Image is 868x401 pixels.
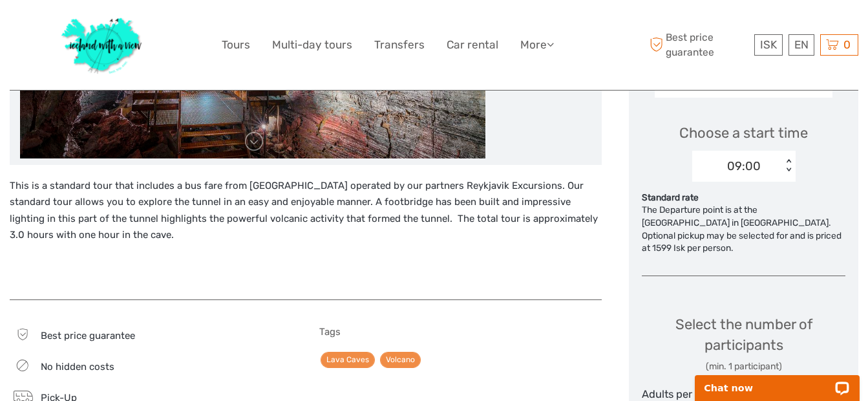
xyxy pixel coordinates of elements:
span: Best price guarantee [646,30,751,59]
span: No hidden costs [41,361,114,373]
a: Tours [222,36,250,54]
a: Transfers [374,36,425,54]
p: This is a standard tour that includes a bus fare from [GEOGRAPHIC_DATA] operated by our partners ... [10,178,602,244]
div: < > [783,159,794,173]
div: Standard rate [642,191,845,204]
iframe: LiveChat chat widget [686,360,868,401]
span: Choose a start time [679,123,808,143]
h5: Tags [319,326,602,338]
a: Volcano [380,352,421,368]
img: 1077-ca632067-b948-436b-9c7a-efe9894e108b_logo_big.jpg [55,10,149,80]
span: Best price guarantee [41,330,135,341]
span: ISK [760,38,777,51]
div: (min. 1 participant) [642,360,845,373]
div: The Departure point is at the [GEOGRAPHIC_DATA] in [GEOGRAPHIC_DATA]. Optional pickup may be sele... [642,204,845,255]
a: Lava Caves [321,352,375,368]
div: EN [789,34,814,56]
a: Car rental [447,36,498,54]
a: More [520,36,554,54]
div: Select the number of participants [642,314,845,373]
div: 09:00 [727,158,761,175]
a: Multi-day tours [272,36,352,54]
span: 0 [842,38,852,51]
